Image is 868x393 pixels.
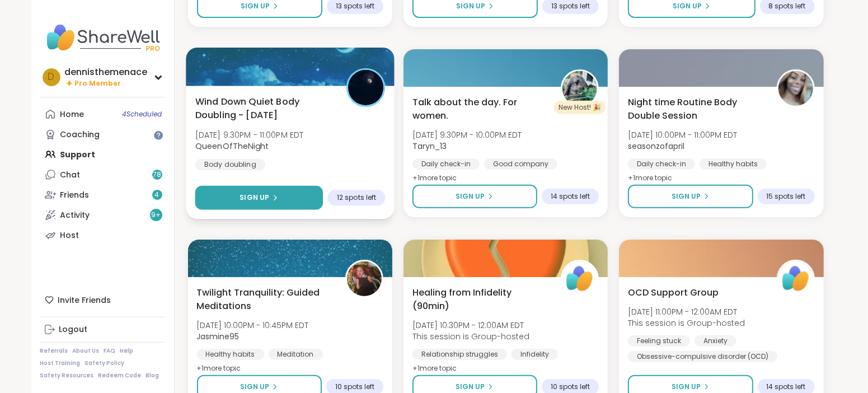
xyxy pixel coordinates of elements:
a: FAQ [104,347,116,355]
div: Logout [59,324,88,335]
span: Sign Up [240,193,269,203]
div: New Host! 🎉 [554,101,606,114]
span: Sign Up [456,1,485,11]
div: Relationship struggles [412,349,507,360]
span: Sign Up [456,191,485,202]
div: Infidelity [512,349,558,360]
div: Good company [484,158,557,170]
a: About Us [73,347,100,355]
a: Activity9+ [40,205,165,225]
span: 10 spots left [335,382,374,391]
span: Sign Up [456,382,485,392]
span: Sign Up [241,1,270,11]
a: Safety Policy [85,359,125,367]
button: Sign Up [412,185,537,208]
img: ShareWell Nav Logo [40,18,165,57]
span: d [48,70,55,85]
div: Friends [60,190,90,201]
iframe: Spotlight [154,131,163,140]
img: Taryn_13 [562,71,597,106]
a: Safety Resources [40,372,94,380]
span: [DATE] 10:00PM - 10:45PM EDT [197,320,309,331]
a: Referrals [40,347,68,355]
div: dennisthemenace [65,66,148,78]
span: 14 spots left [551,192,590,201]
div: Activity [60,210,90,221]
div: Body doubling [195,159,265,170]
a: Host Training [40,359,81,367]
button: Sign Up [195,186,323,210]
span: 13 spots left [551,2,590,11]
div: Invite Friends [40,290,165,310]
span: 78 [153,170,161,180]
a: Blog [146,372,159,380]
a: Logout [40,320,165,340]
img: Jasmine95 [347,261,382,296]
span: [DATE] 9:30PM - 10:00PM EDT [412,129,522,141]
a: Help [120,347,134,355]
span: 9 + [151,210,161,220]
span: [DATE] 10:30PM - 12:00AM EDT [412,320,529,331]
a: Redeem Code [98,372,142,380]
div: Home [60,109,85,120]
div: Daily check-in [412,158,480,170]
span: 10 spots left [551,382,590,391]
span: Sign Up [240,382,269,392]
span: Talk about the day. For women. [412,96,548,123]
div: Healthy habits [197,349,264,360]
a: Friends4 [40,185,165,205]
span: 13 spots left [336,2,374,11]
div: Host [60,230,79,241]
div: Coaching [60,129,100,141]
div: Meditation [269,349,323,360]
a: Home4Scheduled [40,104,165,124]
span: This session is Group-hosted [412,331,529,342]
span: [DATE] 9:30PM - 11:00PM EDT [195,129,303,141]
span: 4 [155,190,159,200]
span: 12 spots left [336,193,376,202]
b: Taryn_13 [412,141,447,152]
img: ShareWell [562,261,597,296]
img: QueenOfTheNight [348,70,383,105]
span: Pro Member [75,79,121,88]
span: Wind Down Quiet Body Doubling - [DATE] [195,95,334,122]
span: Healing from Infidelity (90min) [412,286,548,313]
span: Twilight Tranquility: Guided Meditations [197,286,333,313]
div: Chat [60,170,81,181]
b: Jasmine95 [197,331,240,342]
a: Host [40,225,165,245]
b: QueenOfTheNight [195,141,269,152]
a: Coaching [40,124,165,144]
span: 4 Scheduled [123,110,162,119]
a: Chat78 [40,165,165,185]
